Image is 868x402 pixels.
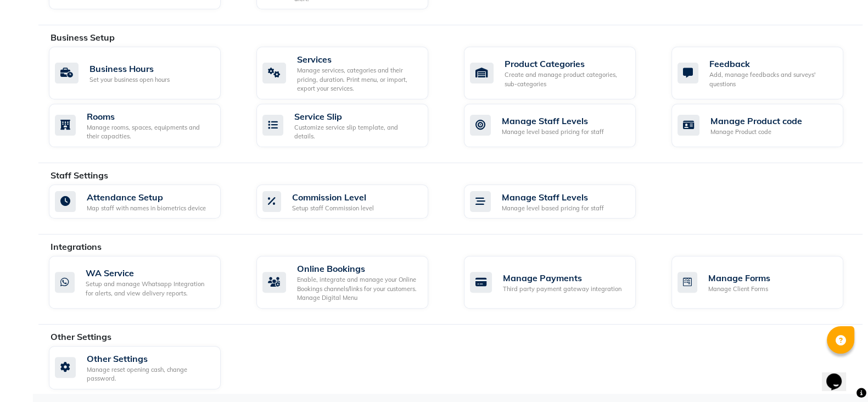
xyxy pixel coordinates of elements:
div: Manage Payments [503,271,621,284]
a: Online BookingsEnable, integrate and manage your Online Bookings channels/links for your customer... [256,256,447,309]
div: Third party payment gateway integration [503,284,621,294]
div: Services [297,53,419,66]
div: Add, manage feedbacks and surveys' questions [709,70,835,88]
a: Commission LevelSetup staff Commission level [256,185,447,219]
div: Customize service slip template, and details. [294,123,419,141]
a: Service SlipCustomize service slip template, and details. [256,104,447,147]
a: Product CategoriesCreate and manage product categories, sub-categories [464,47,655,99]
a: Manage Staff LevelsManage level based pricing for staff [464,104,655,147]
a: RoomsManage rooms, spaces, equipments and their capacities. [49,104,240,147]
div: Create and manage product categories, sub-categories [505,70,627,88]
a: Attendance SetupMap staff with names in biometrics device [49,185,240,219]
div: Setup and manage Whatsapp Integration for alerts, and view delivery reports. [86,280,212,298]
div: Manage level based pricing for staff [502,127,604,137]
div: Manage Client Forms [708,284,770,294]
div: Business Hours [89,62,170,75]
div: Product Categories [505,57,627,70]
div: Service Slip [294,110,419,123]
div: Map staff with names in biometrics device [87,204,206,213]
div: Manage rooms, spaces, equipments and their capacities. [87,123,212,141]
a: Manage FormsManage Client Forms [671,256,863,309]
div: Setup staff Commission level [292,204,374,213]
div: Set your business open hours [89,75,170,85]
div: Manage reset opening cash, change password. [87,365,212,383]
div: Manage Product code [710,127,802,137]
a: ServicesManage services, categories and their pricing, duration. Print menu, or import, export yo... [256,47,447,99]
div: Manage services, categories and their pricing, duration. Print menu, or import, export your servi... [297,66,419,93]
div: Manage Forms [708,271,770,284]
a: Other SettingsManage reset opening cash, change password. [49,346,240,389]
a: Manage Product codeManage Product code [671,104,863,147]
div: Manage Staff Levels [502,114,604,127]
div: Enable, integrate and manage your Online Bookings channels/links for your customers. Manage Digit... [297,275,419,303]
a: Business HoursSet your business open hours [49,47,240,99]
a: FeedbackAdd, manage feedbacks and surveys' questions [671,47,863,99]
div: Manage Product code [710,114,802,127]
div: Commission Level [292,191,374,204]
a: Manage Staff LevelsManage level based pricing for staff [464,185,655,219]
div: Online Bookings [297,262,419,275]
div: Manage level based pricing for staff [502,204,604,213]
a: WA ServiceSetup and manage Whatsapp Integration for alerts, and view delivery reports. [49,256,240,309]
div: Manage Staff Levels [502,191,604,204]
div: Rooms [87,110,212,123]
div: Feedback [709,57,835,70]
a: Manage PaymentsThird party payment gateway integration [464,256,655,309]
div: WA Service [86,266,212,280]
div: Other Settings [87,352,212,365]
iframe: chat widget [822,358,857,391]
div: Attendance Setup [87,191,206,204]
